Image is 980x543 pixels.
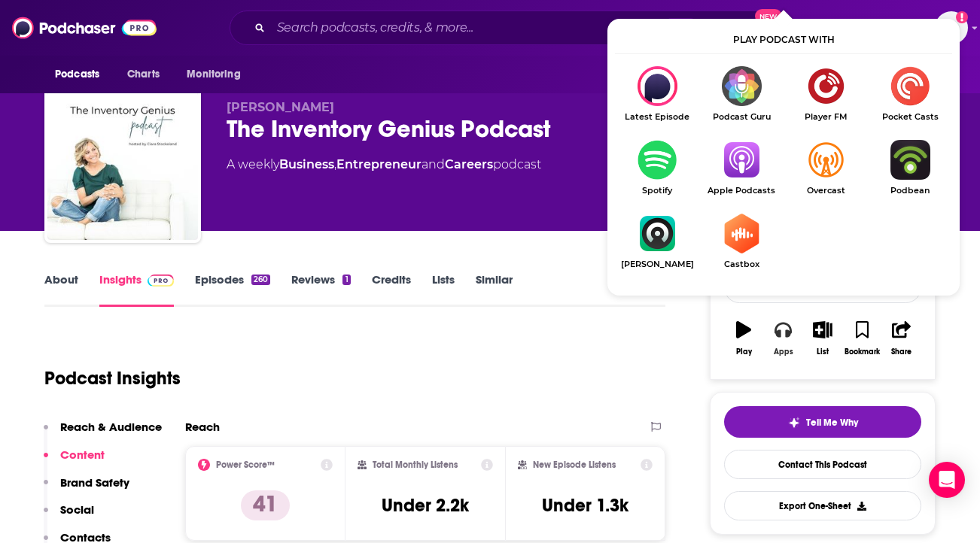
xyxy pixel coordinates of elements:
[784,186,868,196] span: Overcast
[241,490,290,520] p: 41
[176,60,260,89] button: open menu
[842,311,881,366] button: Bookmark
[44,60,119,89] button: open menu
[891,347,912,356] div: Share
[44,475,129,503] button: Brand Safety
[445,157,493,171] a: Careers
[803,311,842,366] button: List
[148,275,174,287] img: Podchaser Pro
[216,460,275,470] h2: Power Score™
[956,11,968,23] svg: Add a profile image
[227,156,541,174] div: A weekly podcast
[432,272,455,307] a: Lists
[12,14,157,42] img: Podchaser - Follow, Share and Rate Podcasts
[279,157,334,171] a: Business
[44,447,105,475] button: Content
[845,347,880,356] div: Bookmark
[533,460,616,470] h2: New Episode Listens
[774,347,793,356] div: Apps
[55,64,99,85] span: Podcasts
[117,60,169,89] a: Charts
[615,26,952,54] div: Play podcast with
[929,462,965,498] div: Open Intercom Messenger
[291,272,350,307] a: Reviews1
[271,16,667,40] input: Search podcasts, credits, & more...
[699,66,784,122] a: Podcast GuruPodcast Guru
[699,112,784,122] span: Podcast Guru
[699,259,784,269] span: Castbox
[342,275,350,285] div: 1
[615,112,699,122] span: Latest Episode
[699,186,784,196] span: Apple Podcasts
[60,475,129,490] p: Brand Safety
[373,460,458,470] h2: Total Monthly Listens
[784,112,868,122] span: Player FM
[44,420,162,447] button: Reach & Audience
[336,157,422,171] a: Entrepreneur
[44,272,78,307] a: About
[372,272,411,307] a: Credits
[868,186,952,196] span: Podbean
[784,140,868,196] a: OvercastOvercast
[615,214,699,269] a: Castro[PERSON_NAME]
[868,112,952,122] span: Pocket Casts
[724,406,921,438] button: tell me why sparkleTell Me Why
[763,311,802,366] button: Apps
[699,140,784,196] a: Apple PodcastsApple Podcasts
[185,420,220,434] h2: Reach
[788,417,800,429] img: tell me why sparkle
[817,347,829,356] div: List
[736,347,752,356] div: Play
[44,367,181,390] h1: Podcast Insights
[724,311,763,366] button: Play
[60,420,162,434] p: Reach & Audience
[422,157,445,171] span: and
[227,100,334,114] span: [PERSON_NAME]
[195,272,270,307] a: Episodes260
[882,311,921,366] button: Share
[806,417,858,429] span: Tell Me Why
[187,64,240,85] span: Monitoring
[127,64,160,85] span: Charts
[476,272,513,307] a: Similar
[44,502,94,530] button: Social
[47,89,198,240] img: The Inventory Genius Podcast
[60,447,105,462] p: Content
[60,502,94,517] p: Social
[382,494,469,517] h3: Under 2.2k
[755,9,782,23] span: New
[615,186,699,196] span: Spotify
[251,275,270,285] div: 260
[542,494,628,517] h3: Under 1.3k
[784,66,868,122] a: Player FMPlayer FM
[724,491,921,520] button: Export One-Sheet
[699,214,784,269] a: CastboxCastbox
[615,140,699,196] a: SpotifySpotify
[99,272,174,307] a: InsightsPodchaser Pro
[868,66,952,122] a: Pocket CastsPocket Casts
[868,140,952,196] a: PodbeanPodbean
[334,157,336,171] span: ,
[615,259,699,269] span: [PERSON_NAME]
[615,66,699,122] div: The Inventory Genius Podcast on Latest Episode
[724,450,921,479] a: Contact This Podcast
[230,11,796,45] div: Search podcasts, credits, & more...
